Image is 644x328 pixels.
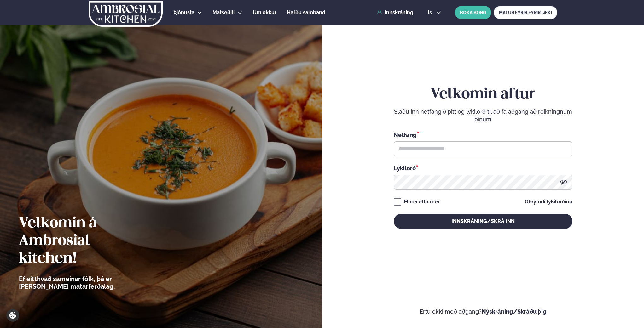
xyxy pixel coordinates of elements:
[394,214,572,229] button: Innskráning/Skrá inn
[482,308,547,315] a: Nýskráning/Skráðu þig
[253,9,276,15] span: Um okkur
[494,6,557,19] a: MATUR FYRIR FYRIRTÆKI
[423,10,446,15] button: is
[394,86,572,103] h2: Velkomin aftur
[88,1,163,27] img: logo
[173,9,194,16] a: Þjónusta
[525,199,572,204] a: Gleymdi lykilorðinu
[253,9,276,16] a: Um okkur
[341,308,625,315] p: Ertu ekki með aðgang?
[6,309,19,322] a: Cookie settings
[212,9,235,15] span: Matseðill
[287,9,325,15] span: Hafðu samband
[19,215,150,268] h2: Velkomin á Ambrosial kitchen!
[455,6,491,19] button: BÓKA BORÐ
[212,9,235,16] a: Matseðill
[377,10,413,15] a: Innskráning
[394,131,572,139] div: Netfang
[287,9,325,16] a: Hafðu samband
[428,10,434,15] span: is
[394,164,572,172] div: Lykilorð
[19,275,150,290] p: Ef eitthvað sameinar fólk, þá er [PERSON_NAME] matarferðalag.
[394,108,572,123] p: Sláðu inn netfangið þitt og lykilorð til að fá aðgang að reikningnum þínum
[173,9,194,15] span: Þjónusta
